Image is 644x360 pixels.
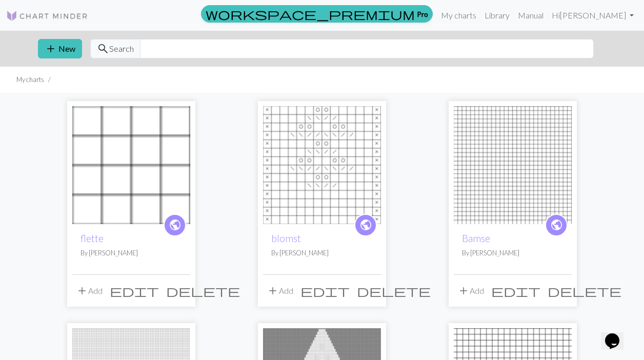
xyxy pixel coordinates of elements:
[297,281,353,301] button: Edit
[16,75,44,85] li: My charts
[354,214,377,236] a: public
[163,281,244,301] button: Delete
[462,232,490,244] a: Bamse
[271,232,301,244] a: blomst
[169,217,182,233] span: public
[454,281,488,301] button: Add
[357,284,431,298] span: delete
[106,281,163,301] button: Edit
[514,5,548,26] a: Manual
[454,106,572,224] img: Bamse
[76,284,88,298] span: add
[491,285,540,297] i: Edit
[110,285,159,297] i: Edit
[300,284,350,298] span: edit
[462,248,563,258] p: By [PERSON_NAME]
[166,284,240,298] span: delete
[548,5,638,26] a: Hi[PERSON_NAME]
[550,217,563,233] span: public
[110,284,159,298] span: edit
[601,319,634,350] iframe: chat widget
[271,248,373,258] p: By [PERSON_NAME]
[300,285,350,297] i: Edit
[488,281,544,301] button: Edit
[201,5,433,23] a: Pro
[550,215,563,235] i: public
[263,281,297,301] button: Add
[206,7,415,21] span: workspace_premium
[545,214,568,236] a: public
[457,284,470,298] span: add
[169,215,182,235] i: public
[72,159,190,169] a: flette
[263,159,381,169] a: blomst
[72,106,190,224] img: flette
[164,214,186,236] a: public
[548,284,621,298] span: delete
[38,39,82,58] button: New
[267,284,279,298] span: add
[80,232,104,244] a: flette
[359,215,372,235] i: public
[45,42,57,56] span: add
[491,284,540,298] span: edit
[480,5,514,26] a: Library
[6,10,88,22] img: Logo
[454,159,572,169] a: Bamse
[437,5,480,26] a: My charts
[359,217,372,233] span: public
[263,106,381,224] img: blomst
[80,248,182,258] p: By [PERSON_NAME]
[97,42,109,56] span: search
[544,281,625,301] button: Delete
[109,43,134,55] span: Search
[353,281,434,301] button: Delete
[72,281,106,301] button: Add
